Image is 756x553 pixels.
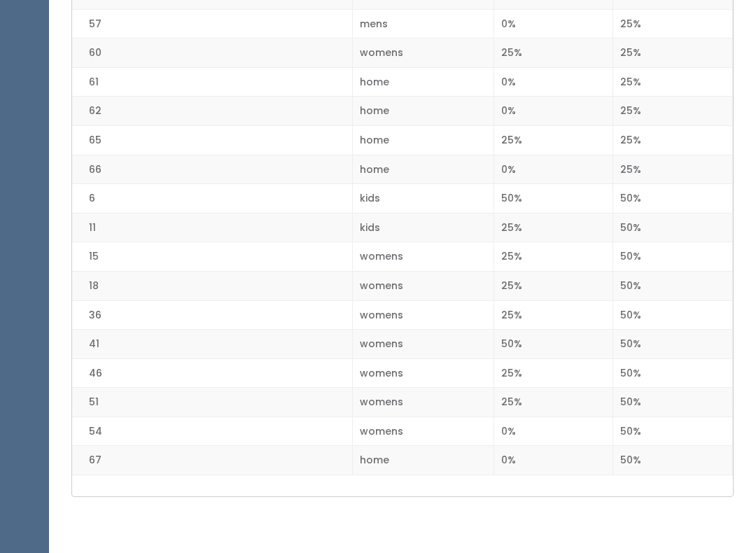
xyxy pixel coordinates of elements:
[72,416,352,446] td: 54
[613,126,733,155] td: 25%
[613,330,733,359] td: 50%
[494,97,613,126] td: 0%
[72,97,352,126] td: 62
[613,271,733,300] td: 50%
[494,358,613,388] td: 25%
[352,67,494,97] td: home
[72,271,352,300] td: 18
[352,155,494,184] td: home
[72,358,352,388] td: 46
[352,300,494,330] td: womens
[72,155,352,184] td: 66
[72,126,352,155] td: 65
[613,184,733,213] td: 50%
[613,67,733,97] td: 25%
[352,242,494,272] td: womens
[72,213,352,242] td: 11
[352,38,494,68] td: womens
[72,9,352,38] td: 57
[494,67,613,97] td: 0%
[494,416,613,446] td: 0%
[494,9,613,38] td: 0%
[72,242,352,272] td: 15
[352,330,494,359] td: womens
[72,446,352,475] td: 67
[613,242,733,272] td: 50%
[494,38,613,68] td: 25%
[613,446,733,475] td: 50%
[494,213,613,242] td: 25%
[494,242,613,272] td: 25%
[352,97,494,126] td: home
[613,416,733,446] td: 50%
[494,126,613,155] td: 25%
[352,126,494,155] td: home
[494,330,613,359] td: 50%
[352,388,494,417] td: womens
[494,155,613,184] td: 0%
[352,9,494,38] td: mens
[613,300,733,330] td: 50%
[613,38,733,68] td: 25%
[72,184,352,213] td: 6
[352,416,494,446] td: womens
[72,38,352,68] td: 60
[613,358,733,388] td: 50%
[494,388,613,417] td: 25%
[352,213,494,242] td: kids
[352,446,494,475] td: home
[613,388,733,417] td: 50%
[352,271,494,300] td: womens
[494,300,613,330] td: 25%
[494,184,613,213] td: 50%
[352,184,494,213] td: kids
[72,330,352,359] td: 41
[72,388,352,417] td: 51
[613,155,733,184] td: 25%
[72,300,352,330] td: 36
[494,271,613,300] td: 25%
[613,9,733,38] td: 25%
[352,358,494,388] td: womens
[613,97,733,126] td: 25%
[72,67,352,97] td: 61
[494,446,613,475] td: 0%
[613,213,733,242] td: 50%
